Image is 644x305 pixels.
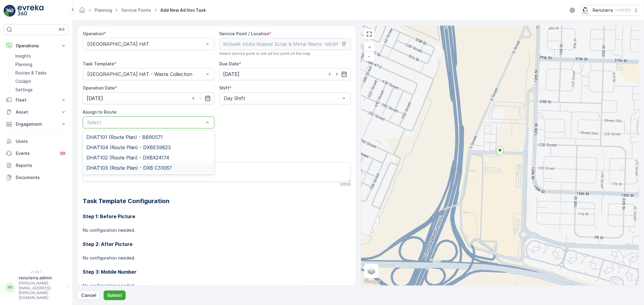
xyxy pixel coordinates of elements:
a: Zoom Out [365,52,374,61]
h3: Step 1: Before Picture [83,213,351,220]
p: ( +04:00 ) [615,8,631,13]
label: Assign to Route [83,109,117,115]
p: Settings [15,87,33,93]
p: Submit [107,292,122,298]
button: Renuterra(+04:00) [581,5,639,16]
label: Task Template [83,61,114,66]
span: Select service point or set ad hoc point on the map. [219,51,311,56]
p: 0 / 500 [340,182,351,187]
p: Reports [16,162,66,168]
label: Service Point / Location [219,31,269,36]
a: Open this area in Google Maps (opens a new window) [363,278,383,285]
a: Documents [4,171,69,184]
label: Operation [83,31,104,36]
p: Renuterra [593,7,613,13]
h3: Step 3: Mobile Number [83,268,351,275]
a: View Fullscreen [365,30,374,39]
label: Due Date [219,61,239,66]
p: No configuration needed. [83,283,351,289]
p: ⌘B [59,27,65,32]
p: Fleet [16,97,57,103]
img: Screenshot_2024-07-26_at_13.33.01.png [581,7,590,14]
p: Cockpit [15,78,31,84]
button: Operations [4,40,69,52]
a: Planning [13,60,69,69]
label: Shift [219,85,229,90]
img: Google [363,278,383,285]
input: dd/mm/yyyy [219,68,351,80]
button: Engagement [4,118,69,130]
a: Service Points [121,8,151,13]
p: Users [16,138,66,144]
div: RR [5,283,15,292]
p: Planning [15,61,32,68]
a: Routes & Tasks [13,69,69,77]
a: Layers [365,264,378,278]
p: 99 [60,151,65,156]
input: dd/mm/yyyy [83,92,214,104]
button: Cancel [78,291,100,300]
input: Mubarik Abdul Majeed Scrap & Metal Waste -Mirdif [219,38,351,50]
span: Add New Ad Hoc Task [159,7,207,13]
a: Planning [95,8,112,13]
label: Operation Date [83,85,115,90]
p: No configuration needed. [83,227,351,233]
button: Asset [4,106,69,118]
p: Documents [16,175,66,181]
span: − [368,54,371,59]
button: RRrenuterra.admin[PERSON_NAME][EMAIL_ADDRESS][PERSON_NAME][DOMAIN_NAME] [4,275,69,300]
a: Users [4,135,69,147]
img: logo_light-DOdMpM7g.png [18,5,43,17]
a: Insights [13,52,69,60]
p: Cancel [81,292,96,298]
p: Operations [16,43,57,49]
a: Zoom In [365,43,374,52]
a: Cockpit [13,77,69,86]
a: Settings [13,86,69,94]
p: Insights [15,53,31,59]
p: Routes & Tasks [15,70,46,76]
img: logo [4,5,16,17]
p: [PERSON_NAME][EMAIL_ADDRESS][PERSON_NAME][DOMAIN_NAME] [19,281,64,300]
span: + [368,45,371,50]
a: Reports [4,159,69,171]
span: DHAT101 (Route Plan) - BB90571 [86,134,163,140]
span: DHAT103 (Route Plan) - DXB C31067 [86,165,172,171]
p: Engagement [16,121,57,127]
h2: Task Template Configuration [83,197,351,206]
p: renuterra.admin [19,275,64,281]
p: Events [16,150,56,156]
span: DHAT102 (Route Plan) - DXBX24174 [86,155,169,160]
a: Homepage [79,9,85,14]
a: Events99 [4,147,69,159]
button: Fleet [4,94,69,106]
p: Asset [16,109,57,115]
span: DHAT104 (Route Plan) - DXBE59823 [86,145,171,150]
p: Select [87,119,204,126]
button: Submit [104,291,126,300]
p: No configuration needed. [83,255,351,261]
h3: Step 2: After Picture [83,241,351,248]
span: v 1.48.1 [4,270,69,274]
